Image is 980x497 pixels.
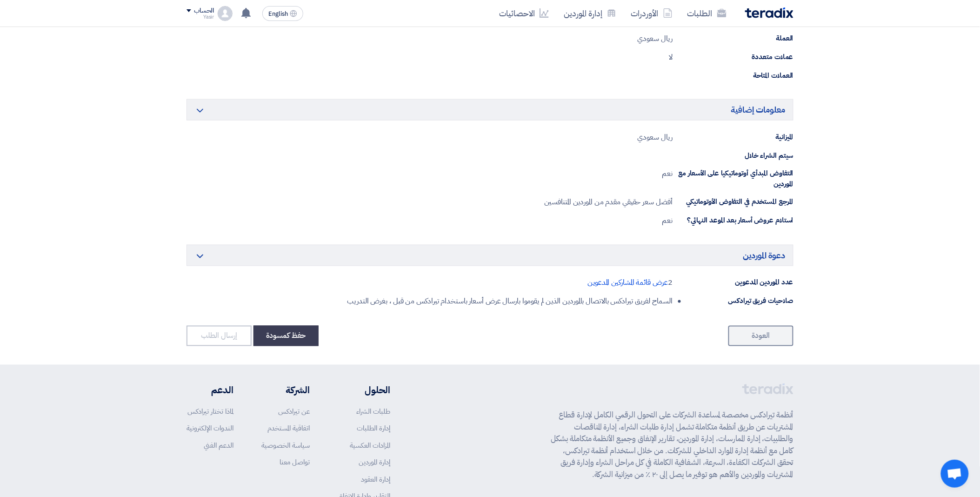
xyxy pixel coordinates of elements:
[268,11,288,17] span: English
[673,52,793,62] div: عملات متعددة
[187,99,793,120] h5: معلومات إضافية
[673,277,793,288] div: عدد الموردين المدعوين
[187,245,793,266] h5: دعوة الموردين
[673,70,793,81] div: العملات المتاحة
[728,326,793,346] a: العودة
[218,6,233,21] img: profile_test.png
[187,407,233,417] a: لماذا تختار تيرادكس
[551,410,793,481] p: أنظمة تيرادكس مخصصة لمساعدة الشركات على التحول الرقمي الكامل لإدارة قطاع المشتريات عن طريق أنظمة ...
[262,6,303,21] button: English
[941,460,969,488] a: Open chat
[680,2,734,24] a: الطلبات
[253,326,319,346] button: حفظ كمسودة
[187,14,214,20] div: Yasir
[261,441,310,451] a: سياسة الخصوصية
[638,132,673,143] div: ريال سعودي
[278,407,310,417] a: عن تيرادكس
[673,196,793,207] div: المرجع المستخدم في التفاوض الأوتوماتيكي
[673,296,793,307] div: صلاحيات فريق تيرادكس
[359,457,390,468] a: إدارة الموردين
[187,383,233,397] li: الدعم
[357,423,390,434] a: إدارة الطلبات
[492,2,556,24] a: الاحصائيات
[662,168,673,179] div: نعم
[556,2,624,24] a: إدارة الموردين
[673,132,793,142] div: الميزانية
[669,52,673,63] div: لا
[624,2,680,24] a: الأوردرات
[673,168,793,189] div: التفاوض المبدأي أوتوماتيكيا على الأسعار مع الموردين
[261,383,310,397] li: الشركة
[187,423,233,434] a: الندوات الإلكترونية
[673,215,793,226] div: استلام عروض أسعار بعد الموعد النهائي؟
[267,423,310,434] a: اتفاقية المستخدم
[361,475,390,485] a: إدارة العقود
[545,196,673,208] div: أفضل سعر حقيقي مقدم من الموردين المتنافسين
[347,296,673,307] li: السماح لفريق تيرادكس بالاتصال بالموردين الذين لم يقوموا بارسال عرض أسعار باستخدام تيرادكس من قبل ...
[338,383,390,397] li: الحلول
[673,150,793,161] div: سيتم الشراء خلال
[194,7,214,15] div: الحساب
[745,7,793,18] img: Teradix logo
[638,33,673,44] div: ريال سعودي
[187,326,252,346] button: إرسال الطلب
[280,457,310,468] a: تواصل معنا
[350,441,390,451] a: المزادات العكسية
[588,277,673,289] div: 2
[673,33,793,44] div: العملة
[662,215,673,226] div: نعم
[204,441,233,451] a: الدعم الفني
[588,277,668,289] span: عرض قائمة المشاركين المدعوين
[356,407,390,417] a: طلبات الشراء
